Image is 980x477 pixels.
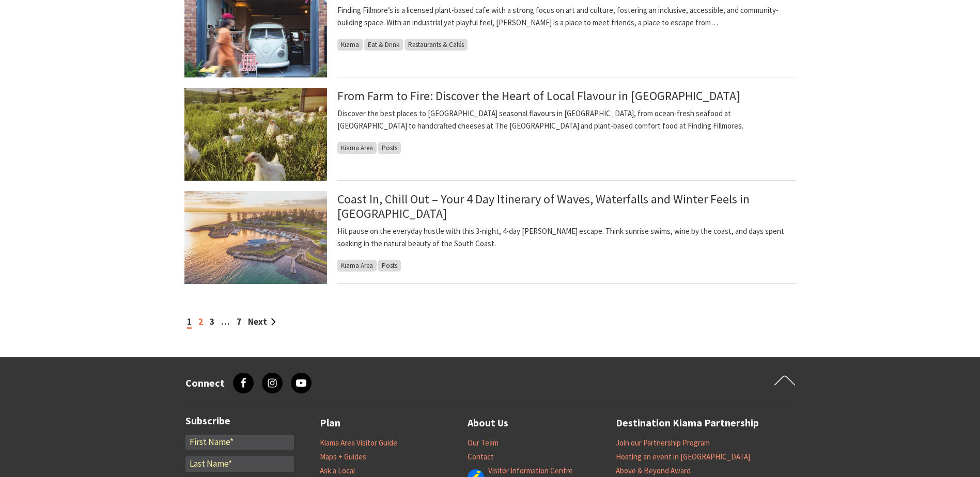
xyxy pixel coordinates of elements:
a: Contact [468,452,494,462]
input: First Name* [185,435,294,450]
input: Last Name* [185,456,294,472]
span: Restaurants & Cafés [405,39,468,51]
span: Kiama Area [337,260,377,272]
a: Maps + Guides [320,452,366,462]
a: 3 [210,316,214,327]
a: 2 [198,316,203,327]
a: Our Team [468,438,499,448]
a: Next [248,316,276,327]
a: 7 [237,316,241,327]
a: Coast In, Chill Out – Your 4 Day Itinerary of Waves, Waterfalls and Winter Feels in [GEOGRAPHIC_D... [337,191,750,221]
p: Finding Fillmore’s is a licensed plant-based cafe with a strong focus on art and culture, fosteri... [337,4,796,29]
img: Kiama Harbour [184,191,327,284]
a: Visitor Information Centre [488,466,573,476]
span: Eat & Drink [364,39,403,51]
span: Kiama [337,39,363,51]
a: Join our Partnership Program [616,438,710,448]
p: Hit pause on the everyday hustle with this 3-night, 4-day [PERSON_NAME] escape. Think sunrise swi... [337,225,796,250]
a: Ask a Local [320,466,355,476]
a: Kiama Area Visitor Guide [320,438,397,448]
a: Plan [320,415,340,432]
a: Destination Kiama Partnership [616,415,759,432]
a: About Us [468,415,508,432]
span: … [221,316,230,327]
h3: Connect [185,377,225,389]
span: Posts [378,142,401,154]
a: Hosting an event in [GEOGRAPHIC_DATA] [616,452,750,462]
span: Posts [378,260,401,272]
span: 1 [187,316,192,329]
a: From Farm to Fire: Discover the Heart of Local Flavour in [GEOGRAPHIC_DATA] [337,88,740,104]
p: Discover the best places to [GEOGRAPHIC_DATA] seasonal flavours in [GEOGRAPHIC_DATA], from ocean-... [337,107,796,132]
h3: Subscribe [185,415,294,427]
span: Kiama Area [337,142,377,154]
a: Above & Beyond Award [616,466,691,476]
